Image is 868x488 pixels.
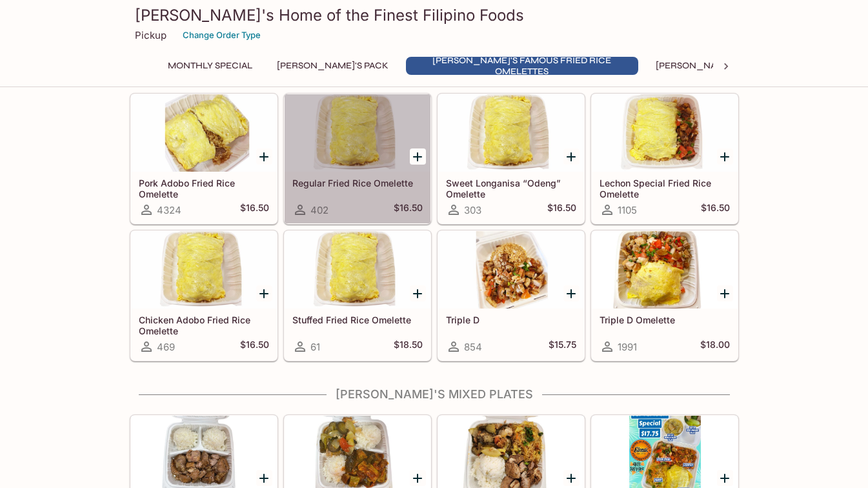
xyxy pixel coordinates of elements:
button: [PERSON_NAME]'s Pack [270,57,396,75]
span: 4324 [157,204,181,216]
h5: $16.50 [547,202,576,218]
h5: $16.50 [240,339,269,354]
button: Monthly Special [161,57,259,75]
h5: Stuffed Fried Rice Omelette [292,314,423,325]
p: Pickup [135,29,167,41]
h5: $16.50 [701,202,730,218]
h5: Lechon Special Fried Rice Omelette [600,178,730,199]
span: 303 [464,204,481,216]
h5: Regular Fried Rice Omelette [292,178,423,188]
button: Add Triple D Omelette [717,285,733,301]
button: Add Chicken Adobo Fried Rice Omelette [256,285,272,301]
a: Pork Adobo Fried Rice Omelette4324$16.50 [130,94,278,224]
a: Triple D Omelette1991$18.00 [591,230,738,361]
a: Stuffed Fried Rice Omelette61$18.50 [284,230,431,361]
div: Pork Adobo Fried Rice Omelette [131,94,277,172]
div: Lechon Special Fried Rice Omelette [592,94,738,172]
span: 854 [464,341,482,353]
button: [PERSON_NAME]'s Mixed Plates [649,57,813,75]
h4: [PERSON_NAME]'s Mixed Plates [130,387,739,402]
a: Regular Fried Rice Omelette402$16.50 [284,94,431,224]
button: Add Mixed Plate (1 choice) [256,470,272,486]
span: 469 [157,341,175,353]
a: Triple D854$15.75 [438,230,585,361]
h5: Triple D Omelette [600,314,730,325]
a: Sweet Longanisa “Odeng” Omelette303$16.50 [438,94,585,224]
h5: Pork Adobo Fried Rice Omelette [139,178,269,199]
a: Lechon Special Fried Rice Omelette1105$16.50 [591,94,738,224]
div: Sweet Longanisa “Odeng” Omelette [438,94,584,172]
button: Add Pork Adobo Fried Rice Omelette [256,148,272,165]
button: Change Order Type [177,25,267,45]
div: Stuffed Fried Rice Omelette [285,231,430,309]
h5: $16.50 [240,202,269,218]
button: Add Sweet Longanisa “Odeng” Omelette [563,148,580,165]
div: Chicken Adobo Fried Rice Omelette [131,231,277,309]
h5: $15.75 [549,339,576,354]
h5: Sweet Longanisa “Odeng” Omelette [446,178,576,199]
h5: Chicken Adobo Fried Rice Omelette [139,314,269,336]
h5: Triple D [446,314,576,325]
button: Add SEPTEMBER Monthly Special [717,470,733,486]
button: Add Lechon Special Fried Rice Omelette [717,148,733,165]
span: 1991 [618,341,637,353]
button: [PERSON_NAME]'s Famous Fried Rice Omelettes [406,57,638,75]
button: Add Stuffed Fried Rice Omelette [410,285,426,301]
button: Add Mixed Plate (2 choices) [410,470,426,486]
span: 61 [310,341,320,353]
div: Regular Fried Rice Omelette [285,94,430,172]
h3: [PERSON_NAME]'s Home of the Finest Filipino Foods [135,5,734,25]
h5: $16.50 [394,202,423,218]
span: 1105 [618,204,637,216]
button: Add Regular Fried Rice Omelette [410,148,426,165]
button: Add Triple D [563,285,580,301]
button: Add Mixed Plate (3 choices) [563,470,580,486]
h5: $18.00 [700,339,730,354]
h5: $18.50 [394,339,423,354]
div: Triple D [438,231,584,309]
a: Chicken Adobo Fried Rice Omelette469$16.50 [130,230,278,361]
span: 402 [310,204,328,216]
div: Triple D Omelette [592,231,738,309]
